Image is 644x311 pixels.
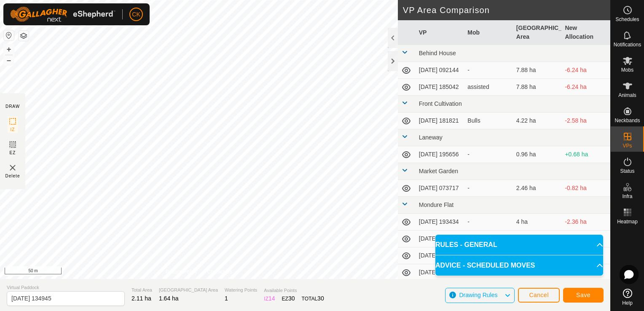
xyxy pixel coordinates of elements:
[513,20,562,45] th: [GEOGRAPHIC_DATA] Area
[561,113,610,129] td: -2.58 ha
[416,180,464,197] td: [DATE] 073717
[225,287,257,294] span: Watering Points
[467,217,510,226] div: -
[225,295,228,302] span: 1
[464,20,513,45] th: Mob
[467,116,510,125] div: Bulls
[8,163,18,173] img: VP
[435,260,535,271] span: ADVICE - SCHEDULED MOVES
[419,50,456,56] span: Behind House
[7,284,125,291] span: Virtual Paddock
[614,42,641,47] span: Notifications
[513,214,562,231] td: 4 ha
[529,292,549,298] span: Cancel
[416,146,464,163] td: [DATE] 195656
[467,66,510,75] div: -
[419,100,462,107] span: Front Cultivation
[11,126,15,133] span: IZ
[131,287,152,294] span: Total Area
[5,103,20,110] div: DRAW
[467,150,510,159] div: -
[132,10,140,19] span: CK
[5,173,20,179] span: Delete
[435,240,497,250] span: RULES - GENERAL
[416,214,464,231] td: [DATE] 193434
[561,214,610,231] td: -2.36 ha
[561,79,610,96] td: -6.24 ha
[561,146,610,163] td: +0.68 ha
[614,118,640,123] span: Neckbands
[10,7,115,22] img: Gallagher Logo
[513,113,562,129] td: 4.22 ha
[611,285,644,309] a: Help
[561,180,610,197] td: -0.82 ha
[159,295,179,302] span: 1.64 ha
[467,83,510,91] div: assisted
[467,184,510,193] div: -
[264,294,275,303] div: IZ
[416,231,464,247] td: [DATE] 202934
[4,30,14,40] button: Reset Map
[561,62,610,79] td: -6.24 ha
[513,231,562,247] td: 4.56 ha
[435,235,603,255] p-accordion-header: RULES - GENERAL
[563,288,604,303] button: Save
[419,168,458,174] span: Market Garden
[620,169,634,174] span: Status
[416,247,464,264] td: [DATE] 203021
[416,62,464,79] td: [DATE] 092144
[617,219,638,224] span: Heatmap
[166,268,197,276] a: Privacy Policy
[513,180,562,197] td: 2.46 ha
[19,31,29,41] button: Map Layers
[618,93,636,98] span: Animals
[419,201,453,208] span: Mondure Flat
[416,20,464,45] th: VP
[561,20,610,45] th: New Allocation
[10,150,16,156] span: EZ
[622,300,633,306] span: Help
[623,143,632,148] span: VPs
[4,55,14,65] button: –
[576,292,590,298] span: Save
[416,264,464,281] td: [DATE] 203045
[4,44,14,54] button: +
[615,17,639,22] span: Schedules
[513,79,562,96] td: 7.88 ha
[302,294,324,303] div: TOTAL
[622,194,632,199] span: Infra
[264,287,324,294] span: Available Points
[207,268,232,276] a: Contact Us
[416,113,464,129] td: [DATE] 181821
[416,79,464,96] td: [DATE] 185042
[288,295,295,302] span: 30
[282,294,295,303] div: EZ
[621,67,633,72] span: Mobs
[403,5,610,15] h2: VP Area Comparison
[435,255,603,276] p-accordion-header: ADVICE - SCHEDULED MOVES
[518,288,560,303] button: Cancel
[268,295,275,302] span: 14
[561,231,610,247] td: -2.92 ha
[419,134,443,141] span: Laneway
[131,295,151,302] span: 2.11 ha
[513,146,562,163] td: 0.96 ha
[159,287,218,294] span: [GEOGRAPHIC_DATA] Area
[459,292,497,298] span: Drawing Rules
[317,295,324,302] span: 30
[513,62,562,79] td: 7.88 ha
